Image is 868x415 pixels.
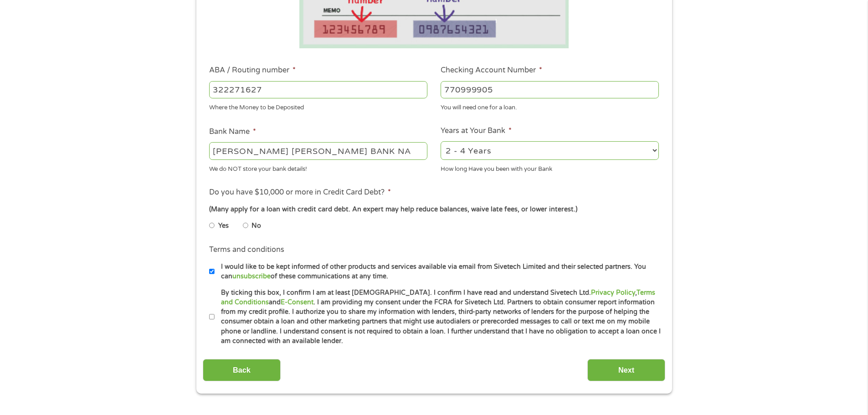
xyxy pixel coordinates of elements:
div: We do NOT store your bank details! [209,161,427,174]
label: By ticking this box, I confirm I am at least [DEMOGRAPHIC_DATA]. I confirm I have read and unders... [215,288,662,346]
div: (Many apply for a loan with credit card debt. An expert may help reduce balances, waive late fees... [209,205,658,215]
div: You will need one for a loan. [441,100,659,113]
div: Where the Money to be Deposited [209,100,427,113]
a: Terms and Conditions [221,289,655,306]
a: unsubscribe [232,272,271,280]
label: Yes [218,221,229,231]
label: Years at Your Bank [441,126,512,136]
label: Terms and conditions [209,245,284,255]
input: 263177916 [209,81,427,98]
label: Bank Name [209,127,256,137]
label: Do you have $10,000 or more in Credit Card Debt? [209,188,391,197]
input: Back [203,359,281,381]
input: Next [587,359,665,381]
a: E-Consent [281,298,313,306]
label: I would like to be kept informed of other products and services available via email from Sivetech... [215,262,662,282]
div: How long Have you been with your Bank [441,161,659,174]
label: ABA / Routing number [209,66,296,75]
label: No [252,221,261,231]
label: Checking Account Number [441,66,542,75]
input: 345634636 [441,81,659,98]
a: Privacy Policy [591,289,635,297]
